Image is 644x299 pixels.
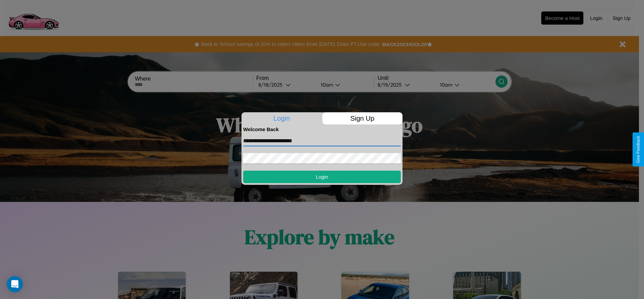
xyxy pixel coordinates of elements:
[241,112,322,124] p: Login
[322,112,403,124] p: Sign Up
[243,126,401,132] h4: Welcome Back
[636,136,641,163] div: Give Feedback
[7,276,23,292] div: Open Intercom Messenger
[243,171,401,183] button: Login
